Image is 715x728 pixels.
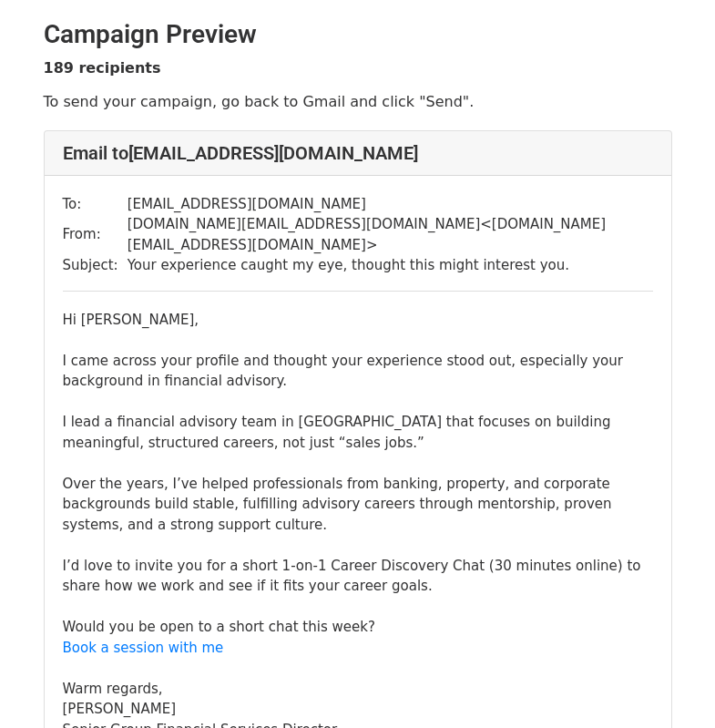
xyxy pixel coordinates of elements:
[128,194,653,215] td: [EMAIL_ADDRESS][DOMAIN_NAME]
[63,142,653,164] h4: Email to [EMAIL_ADDRESS][DOMAIN_NAME]
[63,640,224,656] a: Book a session with me
[63,310,653,638] div: Hi [PERSON_NAME], I came across your profile and thought your experience stood out, especially yo...
[44,19,672,50] h2: Campaign Preview
[44,92,672,111] p: To send your campaign, go back to Gmail and click "Send".
[63,699,653,720] div: [PERSON_NAME]
[128,214,653,255] td: [DOMAIN_NAME][EMAIL_ADDRESS][DOMAIN_NAME] < [DOMAIN_NAME][EMAIL_ADDRESS][DOMAIN_NAME] >
[63,255,128,276] td: Subject:
[128,255,653,276] td: Your experience caught my eye, thought this might interest you.
[63,194,128,215] td: To:
[63,679,653,700] div: Warm regards,
[63,214,128,255] td: From:
[44,59,161,77] strong: 189 recipients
